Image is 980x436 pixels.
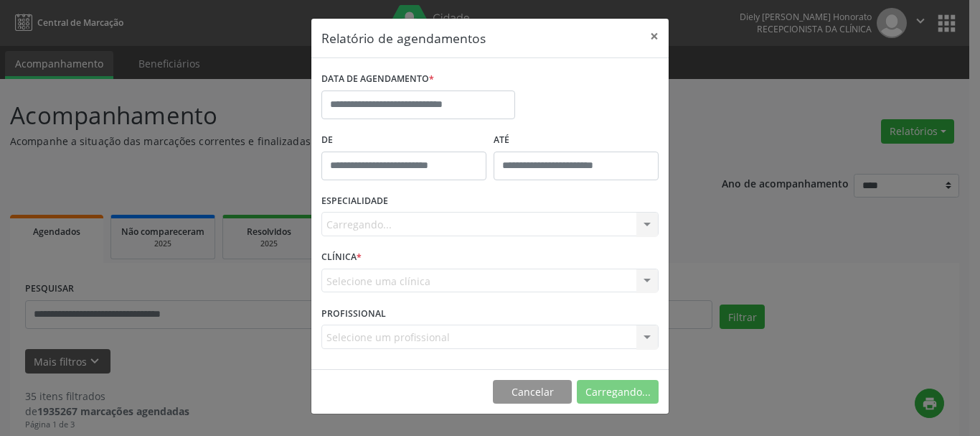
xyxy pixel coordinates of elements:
h5: Relatório de agendamentos [321,29,486,47]
label: ESPECIALIDADE [321,190,388,213]
button: Close [640,19,669,54]
label: ATÉ [494,129,659,152]
label: De [321,129,486,152]
label: DATA DE AGENDAMENTO [321,68,434,91]
label: PROFISSIONAL [321,302,386,325]
button: Carregando... [577,380,659,404]
label: CLÍNICA [321,246,362,269]
button: Cancelar [493,380,572,404]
